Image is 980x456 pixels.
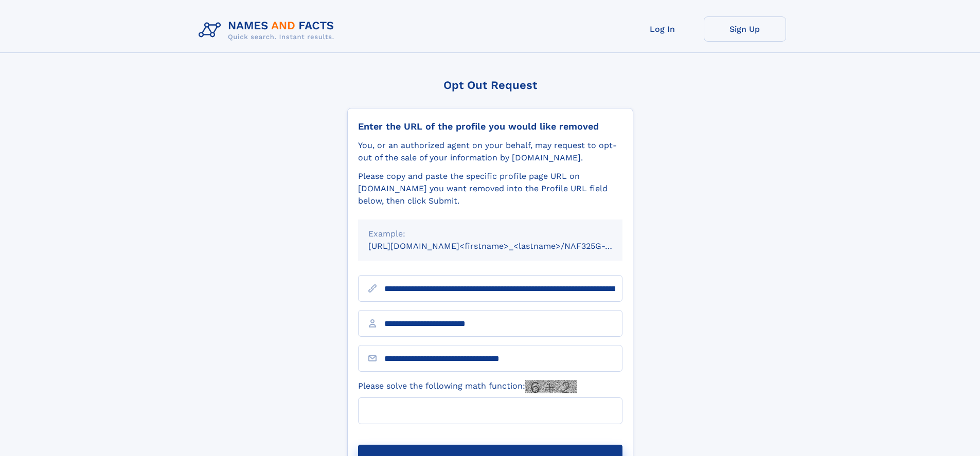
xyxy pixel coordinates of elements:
a: Sign Up [704,16,786,42]
div: Opt Out Request [347,79,633,92]
div: Please copy and paste the specific profile page URL on [DOMAIN_NAME] you want removed into the Pr... [358,170,622,207]
div: You, or an authorized agent on your behalf, may request to opt-out of the sale of your informatio... [358,139,622,164]
a: Log In [621,16,704,42]
img: Logo Names and Facts [194,16,343,44]
label: Please solve the following math function: [358,380,577,393]
div: Enter the URL of the profile you would like removed [358,121,622,132]
small: [URL][DOMAIN_NAME]<firstname>_<lastname>/NAF325G-xxxxxxxx [368,241,642,251]
div: Example: [368,228,612,240]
